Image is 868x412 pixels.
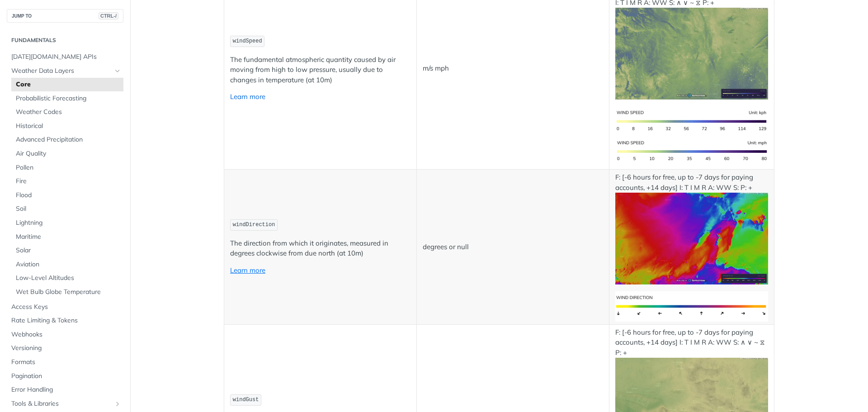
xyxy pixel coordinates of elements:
[16,94,121,103] span: Probabilistic Forecasting
[11,271,123,285] a: Low-Level Altitudes
[230,266,265,275] a: Learn more
[99,12,118,19] span: CTRL-/
[11,52,121,62] span: [DATE][DOMAIN_NAME] APIs
[16,218,121,227] span: Lightning
[16,232,121,242] span: Maritime
[11,202,123,216] a: Soil
[11,385,121,394] span: Error Handling
[11,285,123,299] a: Wet Bulb Globe Temperature
[7,383,123,397] a: Error Handling
[7,314,123,327] a: Rate Limiting & Tokens
[11,66,112,76] span: Weather Data Layers
[7,36,123,44] h2: Fundamentals
[7,369,123,383] a: Pagination
[11,330,121,339] span: Webhooks
[11,147,123,161] a: Air Quality
[11,175,123,188] a: Fire
[230,92,265,101] a: Learn more
[615,172,768,284] p: F: [-6 hours for free, up to -7 days for paying accounts, +14 days] I: T I M R A: WW S: P: +
[615,301,768,310] span: Expand image
[11,230,123,244] a: Maritime
[11,92,123,105] a: Probabilistic Forecasting
[114,67,121,75] button: Hide subpages for Weather Data Layers
[16,260,121,269] span: Aviation
[16,80,121,89] span: Core
[11,119,123,133] a: Historical
[11,78,123,91] a: Core
[11,316,121,325] span: Rate Limiting & Tokens
[11,258,123,271] a: Aviation
[114,400,121,407] button: Show subpages for Tools & Libraries
[230,55,410,85] p: The fundamental atmospheric quantity caused by air moving from high to low pressure, usually due ...
[7,50,123,64] a: [DATE][DOMAIN_NAME] APIs
[11,372,121,381] span: Pagination
[16,177,121,186] span: Fire
[16,191,121,200] span: Flood
[16,108,121,117] span: Weather Codes
[11,303,121,312] span: Access Keys
[7,341,123,355] a: Versioning
[16,149,121,158] span: Air Quality
[615,233,768,242] span: Expand image
[16,288,121,297] span: Wet Bulb Globe Temperature
[11,216,123,230] a: Lightning
[615,147,768,155] span: Expand image
[11,344,121,353] span: Versioning
[233,38,262,44] span: windSpeed
[615,398,768,407] span: Expand image
[11,133,123,147] a: Advanced Precipitation
[11,399,112,408] span: Tools & Libraries
[7,64,123,78] a: Weather Data LayersHide subpages for Weather Data Layers
[11,358,121,367] span: Formats
[11,244,123,257] a: Solar
[7,355,123,369] a: Formats
[7,397,123,411] a: Tools & LibrariesShow subpages for Tools & Libraries
[16,204,121,213] span: Soil
[233,397,259,403] span: windGust
[7,328,123,341] a: Webhooks
[615,116,768,125] span: Expand image
[16,163,121,172] span: Pollen
[16,135,121,144] span: Advanced Precipitation
[11,161,123,175] a: Pollen
[423,63,603,74] p: m/s mph
[16,246,121,255] span: Solar
[11,189,123,202] a: Flood
[11,105,123,119] a: Weather Codes
[16,122,121,131] span: Historical
[7,9,123,23] button: JUMP TOCTRL-/
[423,242,603,252] p: degrees or null
[233,222,275,228] span: windDirection
[16,274,121,283] span: Low-Level Altitudes
[615,48,768,57] span: Expand image
[7,300,123,314] a: Access Keys
[230,238,410,259] p: The direction from which it originates, measured in degrees clockwise from due north (at 10m)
